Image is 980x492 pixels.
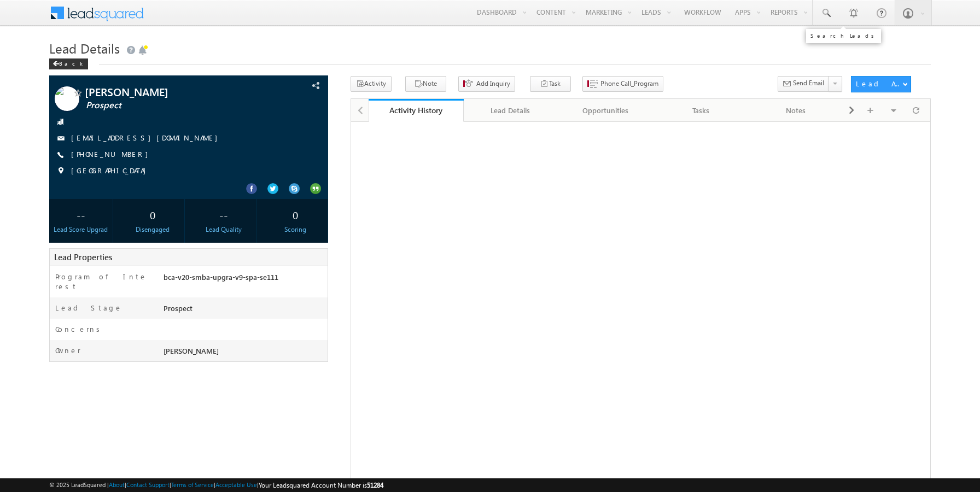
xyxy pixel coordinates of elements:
[259,481,383,489] span: Your Leadsquared Account Number is
[71,149,154,160] span: [PHONE_NUMBER]
[55,272,150,291] label: Program of Interest
[856,79,902,89] div: Lead Actions
[55,86,79,115] img: Profile photo
[126,481,170,488] a: Contact Support
[567,104,644,117] div: Opportunities
[377,105,456,115] div: Activity History
[530,76,571,92] button: Task
[458,76,515,92] button: Add Inquiry
[851,76,911,92] button: Lead Actions
[472,104,549,117] div: Lead Details
[749,99,844,122] a: Notes
[86,100,260,111] span: Prospect
[369,99,464,122] a: Activity History
[55,303,122,313] label: Lead Stage
[215,481,257,488] a: Acceptable Use
[171,481,214,488] a: Terms of Service
[123,204,182,225] div: 0
[49,58,88,69] div: Back
[405,76,446,92] button: Note
[351,76,392,92] button: Activity
[195,225,253,235] div: Lead Quality
[558,99,654,122] a: Opportunities
[654,99,749,122] a: Tasks
[71,133,223,142] a: [EMAIL_ADDRESS][DOMAIN_NAME]
[49,58,94,67] a: Back
[778,76,829,92] button: Send Email
[582,76,663,92] button: Phone Call_Program
[600,79,658,89] span: Phone Call_Program
[85,86,259,97] span: [PERSON_NAME]
[195,204,253,225] div: --
[810,32,877,39] div: Search Leads
[164,346,219,355] span: [PERSON_NAME]
[367,481,383,489] span: 51284
[54,251,112,262] span: Lead Properties
[662,104,739,117] div: Tasks
[109,481,125,488] a: About
[161,303,328,318] div: Prospect
[161,272,328,287] div: bca-v20-smba-upgra-v9-spa-se111
[266,204,325,225] div: 0
[757,104,834,117] div: Notes
[793,78,824,88] span: Send Email
[71,166,151,177] span: [GEOGRAPHIC_DATA]
[266,225,325,235] div: Scoring
[52,225,110,235] div: Lead Score Upgrad
[55,324,104,334] label: Concerns
[55,345,81,355] label: Owner
[49,39,120,57] span: Lead Details
[52,204,110,225] div: --
[49,480,383,490] span: © 2025 LeadSquared | | | | |
[464,99,559,122] a: Lead Details
[476,79,510,89] span: Add Inquiry
[123,225,182,235] div: Disengaged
